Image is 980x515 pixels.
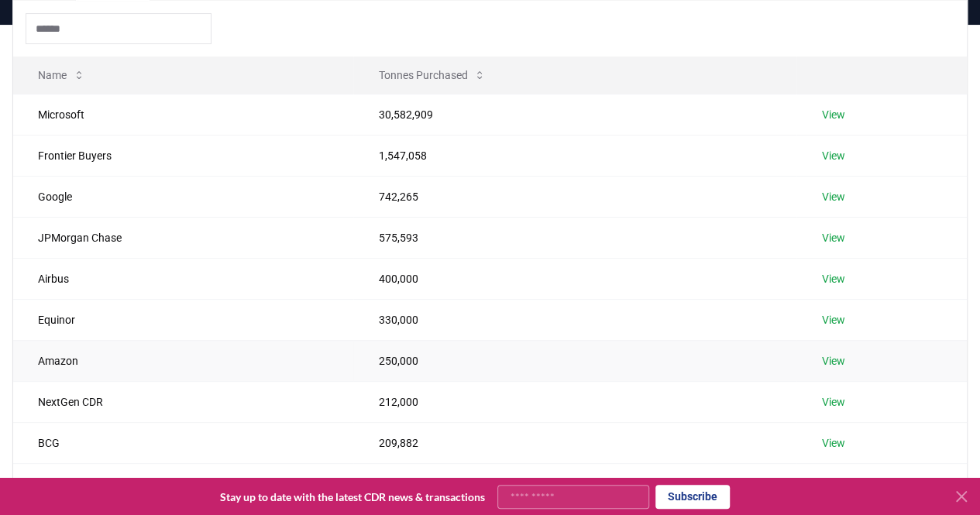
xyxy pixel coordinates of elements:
td: 200,000 [353,463,796,504]
a: View [821,189,844,204]
td: 575,593 [353,217,796,258]
td: 400,000 [353,258,796,299]
a: View [821,230,844,245]
a: View [821,476,844,492]
td: Google [13,176,353,217]
a: View [821,312,844,328]
td: JPMorgan Chase [13,217,353,258]
td: 30,582,909 [353,94,796,135]
td: Equinor [13,299,353,340]
button: Name [26,60,98,91]
td: 742,265 [353,176,796,217]
td: 212,000 [353,381,796,422]
a: View [821,148,844,163]
td: NextGen CDR [13,381,353,422]
td: Microsoft [13,94,353,135]
td: SkiesFifty [13,463,353,504]
td: Frontier Buyers [13,135,353,176]
a: View [821,435,844,451]
td: BCG [13,422,353,463]
td: 330,000 [353,299,796,340]
td: Amazon [13,340,353,381]
td: 209,882 [353,422,796,463]
td: 250,000 [353,340,796,381]
button: Tonnes Purchased [366,60,498,91]
a: View [821,107,844,122]
a: View [821,394,844,410]
td: 1,547,058 [353,135,796,176]
td: Airbus [13,258,353,299]
a: View [821,353,844,369]
a: View [821,271,844,287]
